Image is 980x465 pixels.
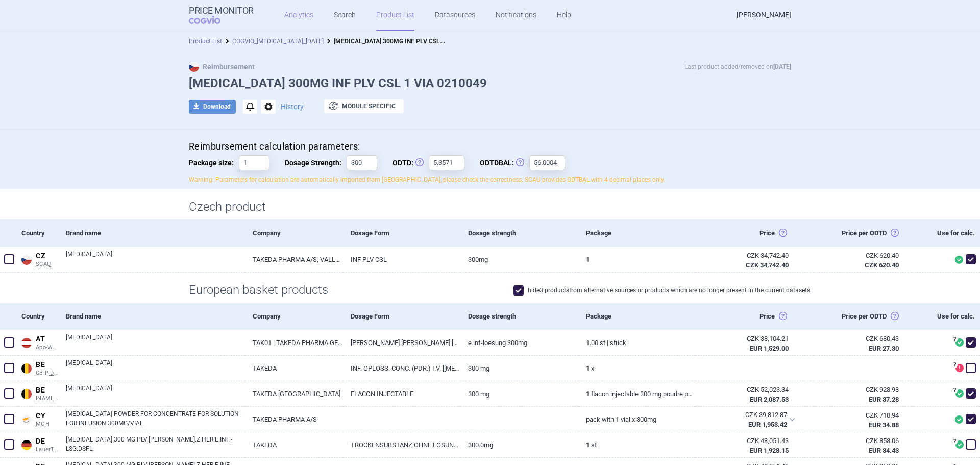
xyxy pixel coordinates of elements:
strong: EUR 2,087.53 [750,396,789,403]
a: TAKEDA [245,432,343,457]
div: CZK 710.94 [821,411,899,420]
h1: Czech product [189,200,791,214]
div: Price per ODTD [814,303,912,330]
input: ODTDBAL: [529,155,565,170]
div: Use for calc. [912,219,980,247]
div: CZK 38,104.21 [703,334,788,344]
a: CZCZSCAU [18,250,58,267]
button: History [281,103,304,110]
a: [MEDICAL_DATA] [66,358,245,377]
a: CZK 680.43EUR 27.30 [814,330,912,357]
div: Dosage Form [343,303,460,330]
a: 300.0mg [460,432,578,457]
span: DE [36,437,58,446]
strong: [DATE] [773,63,791,70]
div: Package [578,303,696,330]
label: hide 3 products from alternative sources or products which are no longer present in the current d... [513,285,812,296]
a: [MEDICAL_DATA] [66,250,245,268]
div: CZK 928.98 [821,385,899,395]
a: INF. OPLOSS. CONC. (PDR.) I.V. [[MEDICAL_DATA].] [343,356,460,381]
a: E.INF-LOESUNG 300MG [460,330,578,355]
strong: EUR 1,953.42 [748,421,787,428]
img: Belgium [21,363,32,374]
a: TROCKENSUBSTANZ OHNE LÖSUNGSMITTEL [343,432,460,457]
a: FLACON INJECTABLE [343,381,460,406]
a: CZK 858.06EUR 34.43 [814,432,912,459]
a: Price MonitorCOGVIO [189,6,254,25]
a: TAK01 | TAKEDA PHARMA GES.M.B.H. [245,330,343,355]
span: Apo-Warenv.I [36,344,58,351]
a: CZK 620.40CZK 620.40 [814,247,912,274]
abbr: SP-CAU-010 Belgie hrazené LP [703,385,788,404]
span: COGVIO [189,16,235,24]
span: ? [951,387,958,394]
span: SCAU [36,261,58,268]
img: Czech Republic [21,255,32,265]
span: Dosage Strength: [285,155,347,170]
a: [MEDICAL_DATA] 300 MG PLV.[PERSON_NAME].Z.HER.E.INF.-LSG.DSFL. [66,435,245,453]
span: BE [36,360,58,370]
span: ODTD: [393,155,429,170]
abbr: Česko ex-factory [703,251,788,270]
a: 300MG [460,247,578,272]
a: BEBECBIP DCI [18,358,58,376]
span: AT [36,335,58,344]
span: CY [36,411,58,421]
strong: EUR 1,928.15 [750,447,789,454]
p: Last product added/removed on [684,62,791,72]
span: CBIP DCI [36,370,58,377]
h1: [MEDICAL_DATA] 300MG INF PLV CSL 1 VIA 0210049 [189,76,791,91]
h1: European basket products [189,283,791,298]
div: CZK 858.06 [821,436,899,446]
div: Country [18,219,58,247]
strong: CZK 34,742.40 [746,261,789,269]
a: 300 mg [460,356,578,381]
a: CZK 710.94EUR 34.88 [814,407,912,433]
a: TAKEDA [245,356,343,381]
button: Download [189,100,236,114]
strong: EUR 1,529.00 [750,345,789,352]
a: Product List [189,38,222,45]
span: ? [951,336,958,342]
strong: EUR 37.28 [869,396,899,403]
li: Product List [189,36,222,46]
span: ? [951,362,958,368]
img: Cyprus [21,414,32,425]
a: 1 [578,247,696,272]
div: Price [696,303,813,330]
a: BEBEINAMI RPS [18,384,58,402]
h4: Reimbursement calculation parameters: [189,140,791,153]
input: Package size: [239,155,269,170]
a: 1 flacon injectable 300 mg poudre pour solution à diluer pour perfusion, 300 mg [578,381,696,406]
span: MOH [36,421,58,428]
a: CYCYMOH [18,409,58,427]
a: COGVIO_[MEDICAL_DATA]_[DATE] [232,38,324,45]
div: Brand name [58,219,245,247]
strong: [MEDICAL_DATA] 300MG INF PLV CSL 1 VIA 0210049 [334,36,483,45]
div: Price per ODTD [814,219,912,247]
a: [MEDICAL_DATA] [66,333,245,351]
div: CZK 39,812.87 [703,410,787,420]
div: Dosage strength [460,219,578,247]
div: Use for calc. [912,303,980,330]
div: Package [578,219,696,247]
li: ENTYVIO 300MG INF PLV CSL 1 VIA 0210049 [324,36,446,46]
abbr: SP-CAU-010 Německo [703,436,788,455]
strong: CZK 620.40 [865,261,899,269]
strong: EUR 27.30 [869,345,899,352]
a: ATATApo-Warenv.I [18,333,58,351]
div: CZK 680.43 [821,334,899,344]
img: Germany [21,440,32,450]
span: LauerTaxe CGM [36,446,58,453]
a: TAKEDA PHARMA A/S [245,407,343,432]
img: Austria [21,338,32,348]
span: Package size: [189,155,239,170]
input: ODTD: [429,155,464,170]
div: CZK 39,812.87EUR 1,953.42 [696,407,801,432]
span: INAMI RPS [36,395,58,402]
input: Dosage Strength: [347,155,377,170]
strong: Reimbursement [189,63,255,71]
a: [MEDICAL_DATA] [66,384,245,402]
div: Dosage strength [460,303,578,330]
div: Price [696,219,813,247]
